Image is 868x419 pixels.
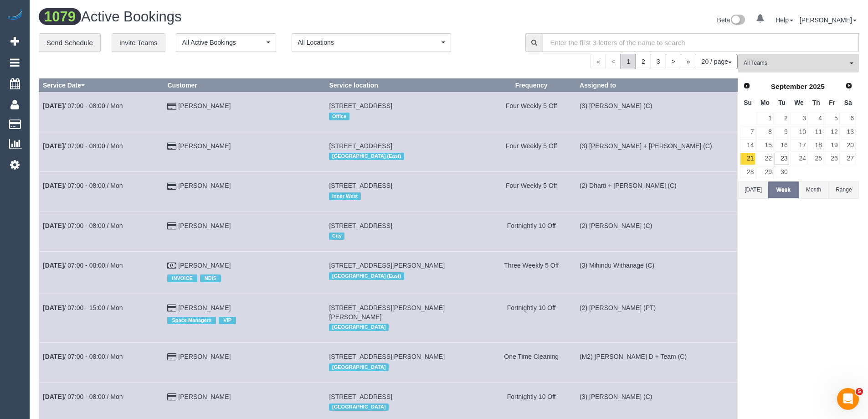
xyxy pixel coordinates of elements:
[39,252,164,294] td: Schedule date
[164,252,325,294] td: Customer
[681,54,696,69] a: »
[325,294,487,342] td: Service location
[487,79,576,92] th: Frequency
[167,354,176,360] i: Credit Card Payment
[591,54,606,69] span: «
[740,139,755,151] a: 14
[794,99,804,106] span: Wednesday
[325,172,487,212] td: Service location
[771,83,807,90] span: September
[43,262,123,269] a: [DATE]/ 07:00 - 08:00 / Mon
[112,33,165,52] a: Invite Teams
[790,126,807,138] a: 10
[809,139,824,151] a: 18
[842,80,855,93] a: Next
[178,182,231,189] a: [PERSON_NAME]
[39,294,164,342] td: Schedule date
[756,126,773,138] a: 8
[790,153,807,165] a: 24
[844,99,852,106] span: Saturday
[292,33,451,52] button: All Locations
[591,54,738,69] nav: Pagination navigation
[167,394,176,400] i: Credit Card Payment
[219,317,236,324] span: VIP
[329,110,483,122] div: Location
[325,343,487,383] td: Service location
[740,80,753,93] a: Prev
[744,99,752,106] span: Sunday
[178,304,231,311] a: [PERSON_NAME]
[200,274,221,282] span: NDIS
[329,403,389,411] span: [GEOGRAPHIC_DATA]
[43,393,123,400] a: [DATE]/ 07:00 - 08:00 / Mon
[775,126,790,138] a: 9
[809,83,825,90] span: 2025
[744,59,847,67] span: All Teams
[756,139,773,151] a: 15
[621,54,636,69] span: 1
[39,343,164,383] td: Schedule date
[39,212,164,251] td: Schedule date
[800,16,857,24] a: [PERSON_NAME]
[837,388,859,410] iframe: Intercom live chat
[176,33,276,52] button: All Active Bookings
[825,139,840,151] a: 19
[856,388,863,395] span: 5
[768,181,798,198] button: Week
[39,8,81,25] span: 1079
[39,79,164,92] th: Service Date
[756,113,773,125] a: 1
[696,54,738,69] button: 20 / page
[730,15,745,26] img: New interface
[164,172,325,212] td: Customer
[43,353,64,360] b: [DATE]
[329,233,344,240] span: City
[167,103,176,110] i: Credit Card Payment
[329,142,392,150] span: [STREET_ADDRESS]
[178,393,231,400] a: [PERSON_NAME]
[576,252,738,294] td: Assigned to
[576,212,738,251] td: Assigned to
[329,270,483,282] div: Location
[809,126,824,138] a: 11
[325,92,487,132] td: Service location
[738,54,859,68] ol: All Teams
[487,294,576,342] td: Frequency
[756,153,773,165] a: 22
[740,126,755,138] a: 7
[43,142,123,150] a: [DATE]/ 07:00 - 08:00 / Mon
[178,222,231,229] a: [PERSON_NAME]
[182,38,264,47] span: All Active Bookings
[329,324,389,331] span: [GEOGRAPHIC_DATA]
[178,102,231,109] a: [PERSON_NAME]
[651,54,666,69] a: 3
[790,113,807,125] a: 3
[487,343,576,383] td: Frequency
[329,321,483,333] div: Location
[829,181,859,198] button: Range
[329,393,392,400] span: [STREET_ADDRESS]
[738,54,859,72] button: All Teams
[576,343,738,383] td: Assigned to
[39,92,164,132] td: Schedule date
[167,317,216,324] span: Space Managers
[329,190,483,202] div: Location
[329,262,445,269] span: [STREET_ADDRESS][PERSON_NAME]
[164,132,325,171] td: Customer
[329,222,392,229] span: [STREET_ADDRESS]
[841,126,856,138] a: 13
[329,361,483,373] div: Location
[325,212,487,251] td: Service location
[576,92,738,132] td: Assigned to
[329,304,445,321] span: [STREET_ADDRESS][PERSON_NAME][PERSON_NAME]
[738,181,768,198] button: [DATE]
[164,294,325,342] td: Customer
[825,153,840,165] a: 26
[43,222,123,229] a: [DATE]/ 07:00 - 08:00 / Mon
[43,304,123,311] a: [DATE]/ 07:00 - 15:00 / Mon
[487,92,576,132] td: Frequency
[39,172,164,212] td: Schedule date
[775,153,790,165] a: 23
[845,82,853,89] span: Next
